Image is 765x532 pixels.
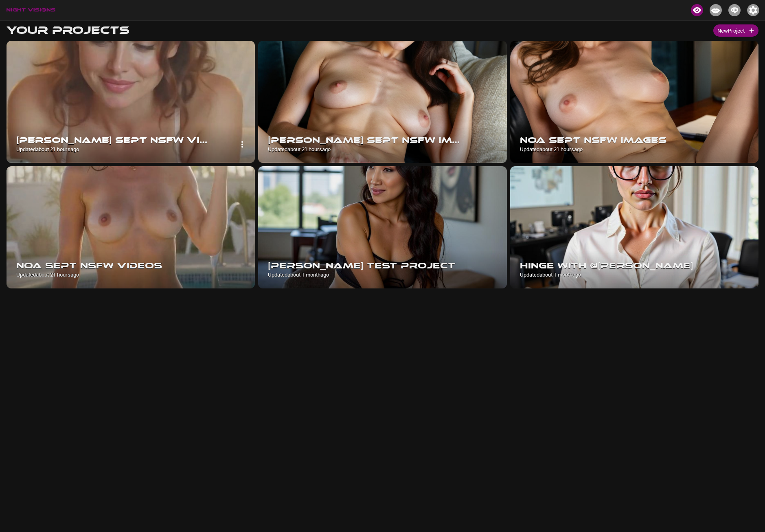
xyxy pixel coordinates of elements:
[744,2,763,19] button: Icon
[688,6,706,13] a: Projects
[520,145,715,153] p: Updated about 21 hours ago
[520,260,715,270] h2: Hinge with @[PERSON_NAME]
[725,6,744,13] a: Collabs
[268,260,463,270] h2: [PERSON_NAME] Test Project
[725,2,744,19] button: Icon
[688,2,706,19] button: Icon
[691,4,703,16] img: Icon
[706,2,725,19] button: Icon
[747,4,759,16] img: Icon
[16,260,211,270] h2: Noa Sept NSFW Videos
[710,4,722,16] img: Icon
[258,41,506,163] img: Fawks Sept NSFW Images
[268,270,463,279] p: Updated about 1 month ago
[7,41,255,163] img: Fawks Sept NSFW Videos
[7,166,255,288] img: Noa Sept NSFW Videos
[16,135,211,145] h2: [PERSON_NAME] Sept NSFW Videos
[510,166,758,288] img: Hinge with @Miss Fawks
[258,166,506,288] img: Vicki Test Project
[510,41,758,163] img: Noa Sept NSFW Images
[713,24,758,37] button: NewProject
[16,270,211,279] p: Updated about 21 hours ago
[268,135,463,145] h2: [PERSON_NAME] Sept NSFW Images
[7,8,55,12] img: logo
[520,135,715,145] h2: Noa Sept NSFW Images
[268,145,463,153] p: Updated about 21 hours ago
[16,145,211,153] p: Updated about 21 hours ago
[520,270,715,279] p: Updated about 1 month ago
[728,4,741,16] img: Icon
[7,24,129,37] h1: Your Projects
[706,6,725,13] a: Creators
